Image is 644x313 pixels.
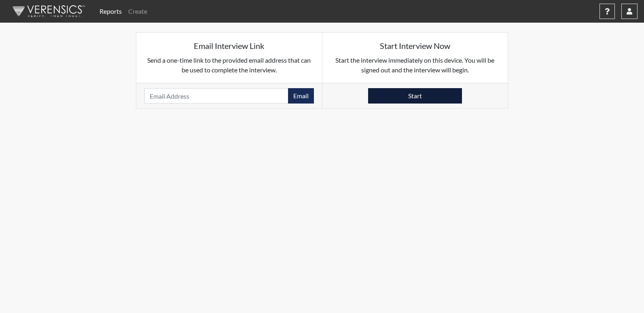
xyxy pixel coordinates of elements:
p: Start the interview immediately on this device. You will be signed out and the interview will begin. [330,55,500,75]
a: Create [125,3,150,19]
h5: Start Interview Now [330,41,500,51]
button: Email [288,88,314,104]
h5: Email Interview Link [144,41,314,51]
p: Send a one-time link to the provided email address that can be used to complete the interview. [144,55,314,75]
input: Email Address [144,88,288,104]
a: Reports [96,3,125,19]
button: Start [368,88,462,104]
